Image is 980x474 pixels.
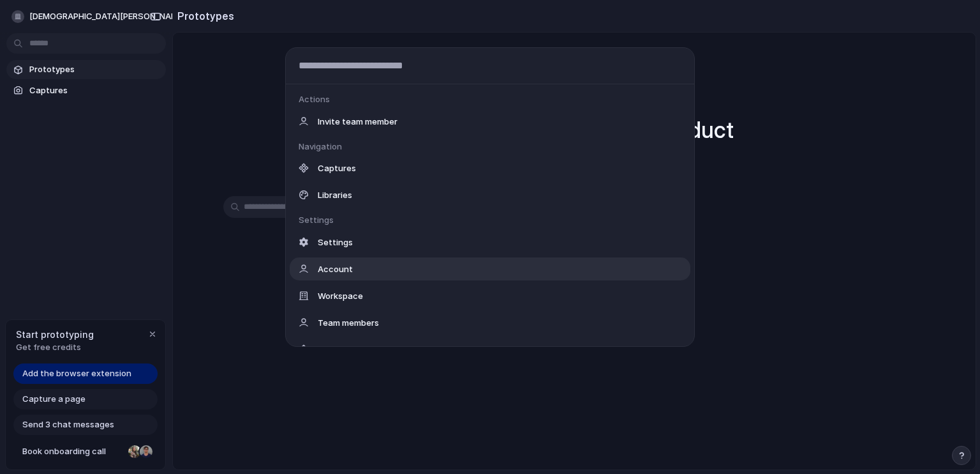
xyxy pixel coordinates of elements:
span: Captures [318,162,356,174]
div: Settings [299,214,694,227]
span: Account [318,263,353,275]
span: Workspace [318,289,363,302]
span: Settings [318,236,353,248]
span: Integrations [318,343,367,356]
span: Libraries [318,188,352,201]
div: Actions [299,93,694,106]
span: Invite team member [318,115,397,128]
div: Suggestions [286,84,694,346]
span: Team members [318,316,379,329]
div: Navigation [299,141,694,153]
